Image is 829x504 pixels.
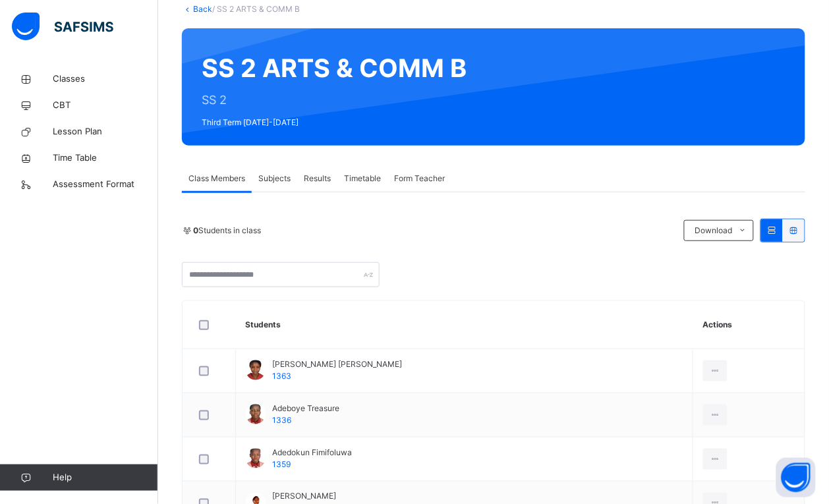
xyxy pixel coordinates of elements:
span: Results [304,173,331,184]
span: 1363 [272,371,291,381]
b: 0 [193,225,198,235]
th: Students [236,301,693,349]
span: Download [695,225,732,237]
span: Class Members [188,173,245,184]
span: Help [53,471,157,484]
a: Back [193,4,212,14]
span: Classes [53,72,158,86]
span: Form Teacher [394,173,445,184]
span: Timetable [344,173,381,184]
span: Adedokun Fimifoluwa [272,447,352,459]
span: CBT [53,99,158,112]
button: Open asap [776,458,816,497]
span: [PERSON_NAME] [272,491,336,503]
span: Third Term [DATE]-[DATE] [202,117,467,128]
th: Actions [693,301,805,349]
span: / SS 2 ARTS & COMM B [212,4,300,14]
span: Lesson Plan [53,125,158,138]
span: Assessment Format [53,178,158,191]
span: 1359 [272,459,291,469]
span: Time Table [53,152,158,165]
span: Students in class [193,225,261,237]
span: Adeboye Treasure [272,403,339,414]
span: [PERSON_NAME] [PERSON_NAME] [272,358,402,370]
span: Subjects [258,173,291,184]
img: safsims [12,13,113,40]
span: 1336 [272,415,291,425]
